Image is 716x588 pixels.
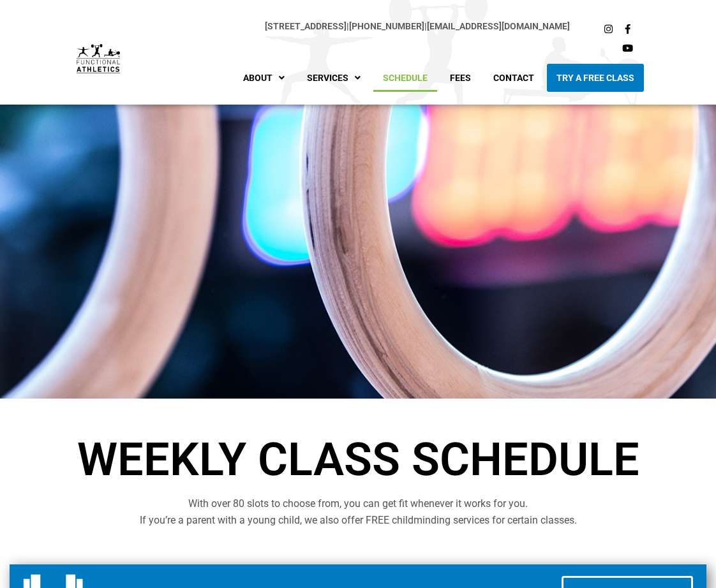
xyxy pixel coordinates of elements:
[77,44,120,74] img: default-logo
[373,64,437,92] a: Schedule
[297,64,370,92] a: Services
[427,21,570,31] a: [EMAIL_ADDRESS][DOMAIN_NAME]
[484,64,544,92] a: Contact
[265,21,347,31] a: [STREET_ADDRESS]
[6,437,710,483] h1: Weekly Class Schedule
[6,496,710,529] p: With over 80 slots to choose from, you can get fit whenever it works for you. If you’re a parent ...
[265,21,349,31] span: |
[547,64,644,92] a: Try A Free Class
[440,64,481,92] a: Fees
[234,64,294,92] a: About
[145,19,570,34] p: |
[349,21,424,31] a: [PHONE_NUMBER]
